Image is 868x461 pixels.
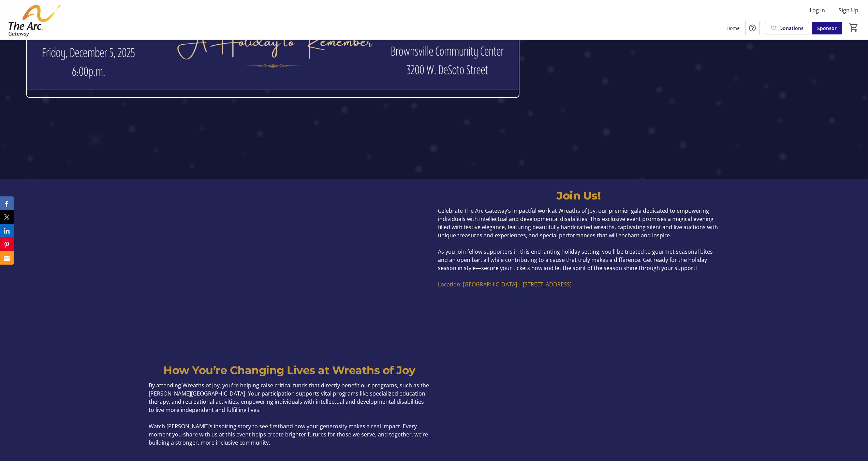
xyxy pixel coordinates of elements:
[438,281,572,288] span: Location: [GEOGRAPHIC_DATA] | [STREET_ADDRESS]
[779,25,804,32] span: Donations
[804,5,830,16] button: Log In
[848,21,860,34] button: Cart
[817,25,837,32] span: Sponsor
[149,188,430,346] img: undefined
[765,22,809,34] a: Donations
[4,3,65,37] img: The Arc Gateway 's Logo
[839,6,858,14] span: Sign Up
[149,382,429,414] span: By attending Wreaths of Joy, you're helping raise critical funds that directly benefit our progra...
[726,25,740,32] span: Home
[438,207,718,239] span: Celebrate The Arc Gateway’s impactful work at Wreaths of Joy, our premier gala dedicated to empow...
[149,422,428,446] span: Watch [PERSON_NAME]’s inspiring story to see firsthand how your generosity makes a real impact. E...
[721,22,745,34] a: Home
[557,189,601,202] strong: Join Us!
[163,363,415,377] span: How You’re Changing Lives at Wreaths of Joy
[438,248,713,272] span: As you join fellow supporters in this enchanting holiday setting, you'll be treated to gourmet se...
[812,22,842,34] a: Sponsor
[833,5,864,16] button: Sign Up
[810,6,825,14] span: Log In
[746,21,759,35] button: Help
